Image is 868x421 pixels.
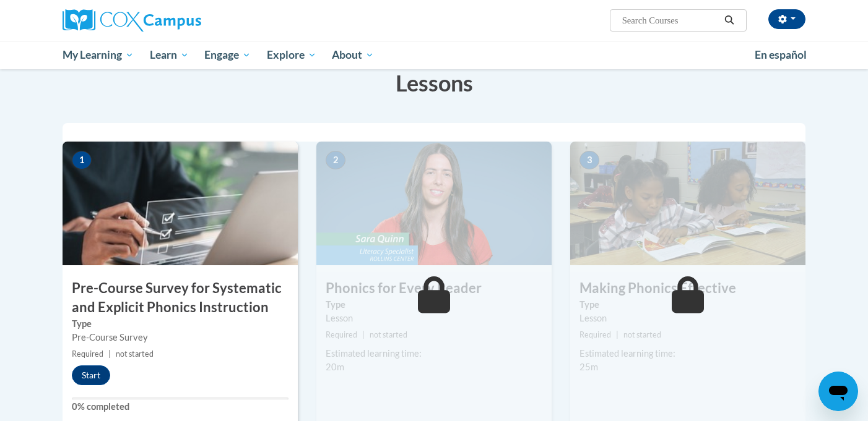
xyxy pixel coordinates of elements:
[326,298,542,312] label: Type
[621,13,720,28] input: Search Courses
[72,331,289,344] div: Pre-Course Survey
[570,279,805,298] h3: Making Phonics Effective
[142,41,197,69] a: Learn
[63,9,201,32] img: Cox Campus
[579,362,598,372] span: 25m
[54,41,142,69] a: My Learning
[332,48,374,62] span: About
[362,330,365,339] span: |
[108,349,111,359] span: |
[616,330,618,339] span: |
[326,347,542,360] div: Estimated learning time:
[72,349,103,359] span: Required
[720,13,739,28] button: Search
[63,279,298,317] h3: Pre-Course Survey for Systematic and Explicit Phonics Instruction
[324,41,383,69] a: About
[570,142,805,265] img: Course Image
[63,142,298,265] img: Course Image
[326,330,357,339] span: Required
[768,9,805,29] button: Account Settings
[259,41,324,69] a: Explore
[116,349,154,359] span: not started
[623,330,661,339] span: not started
[72,317,289,331] label: Type
[72,365,110,385] button: Start
[44,41,824,69] div: Main menu
[63,48,134,62] span: My Learning
[196,41,259,69] a: Engage
[579,151,599,169] span: 3
[326,151,345,169] span: 2
[326,362,344,372] span: 20m
[747,42,815,68] a: En español
[63,67,805,98] h3: Lessons
[316,279,552,298] h3: Phonics for Every Reader
[579,330,611,339] span: Required
[579,312,796,325] div: Lesson
[818,372,858,411] iframe: Button to launch messaging window
[579,298,796,312] label: Type
[326,312,542,325] div: Lesson
[204,48,251,62] span: Engage
[267,48,316,62] span: Explore
[316,142,552,265] img: Course Image
[63,9,298,32] a: Cox Campus
[755,48,807,61] span: En español
[370,330,407,339] span: not started
[72,400,289,414] label: 0% completed
[150,48,189,62] span: Learn
[72,151,92,169] span: 1
[579,347,796,360] div: Estimated learning time:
